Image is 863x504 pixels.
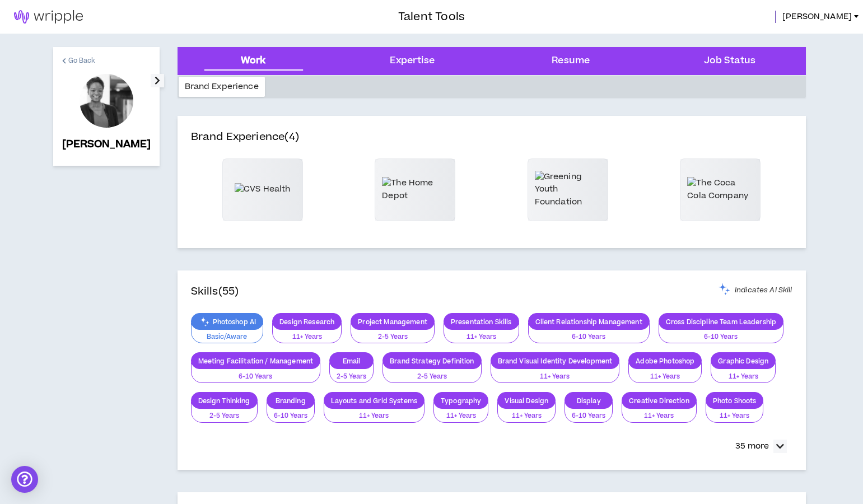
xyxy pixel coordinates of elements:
[659,318,783,326] p: Cross Discipline Team Leadership
[718,372,768,382] p: 11+ Years
[782,11,852,23] span: [PERSON_NAME]
[358,332,427,342] p: 2-5 Years
[629,411,689,421] p: 11+ Years
[192,357,320,365] p: Meeting Facilitation / Management
[331,411,417,421] p: 11+ Years
[62,47,96,74] a: Go Back
[390,54,435,68] div: Expertise
[11,466,38,493] div: Open Intercom Messenger
[191,129,792,158] h4: Brand Experience (4)
[433,402,488,423] button: 11+ Years
[198,332,256,342] p: Basic/Aware
[535,171,601,208] img: Greening Youth Foundation
[337,372,366,382] p: 2-5 Years
[62,137,151,152] p: [PERSON_NAME]
[192,318,263,326] p: Photoshop AI
[535,332,642,342] p: 6-10 Years
[687,177,753,202] img: The Coca Cola Company
[441,411,481,421] p: 11+ Years
[179,77,265,97] div: Brand Experience
[498,396,555,405] p: Visual Design
[324,396,424,405] p: Layouts and Grid Systems
[706,402,764,423] button: 11+ Years
[735,440,769,452] p: 35 more
[444,323,519,344] button: 11+ Years
[390,372,474,382] p: 2-5 Years
[711,362,776,384] button: 11+ Years
[279,332,334,342] p: 11+ Years
[659,323,783,344] button: 6-10 Years
[398,8,465,25] h3: Talent Tools
[711,357,775,365] p: Graphic Design
[491,362,620,384] button: 11+ Years
[191,284,239,300] h4: Skills (55)
[498,372,613,382] p: 11+ Years
[565,396,612,405] p: Display
[267,402,315,423] button: 6-10 Years
[198,411,250,421] p: 2-5 Years
[192,396,257,405] p: Design Thinking
[636,372,694,382] p: 11+ Years
[565,402,613,423] button: 6-10 Years
[735,286,792,295] span: Indicates AI Skill
[730,436,792,456] button: 35 more
[497,402,556,423] button: 11+ Years
[198,372,314,382] p: 6-10 Years
[80,74,133,128] div: Sherri L.
[505,411,548,421] p: 11+ Years
[622,402,697,423] button: 11+ Years
[629,357,701,365] p: Adobe Photoshop
[272,323,342,344] button: 11+ Years
[382,177,448,202] img: The Home Depot
[628,362,702,384] button: 11+ Years
[191,362,321,384] button: 6-10 Years
[383,357,481,365] p: Brand Strategy Definition
[704,54,755,68] div: Job Status
[572,411,605,421] p: 6-10 Years
[68,55,96,66] span: Go Back
[666,332,776,342] p: 6-10 Years
[451,332,512,342] p: 11+ Years
[552,54,590,68] div: Resume
[330,357,373,365] p: Email
[713,411,757,421] p: 11+ Years
[351,323,435,344] button: 2-5 Years
[273,318,341,326] p: Design Research
[622,396,696,405] p: Creative Direction
[529,318,649,326] p: Client Relationship Management
[528,323,650,344] button: 6-10 Years
[267,396,314,405] p: Branding
[235,183,290,195] img: CVS Health
[434,396,488,405] p: Typography
[706,396,763,405] p: Photo Shoots
[382,362,482,384] button: 2-5 Years
[324,402,424,423] button: 11+ Years
[329,362,374,384] button: 2-5 Years
[191,402,258,423] button: 2-5 Years
[274,411,307,421] p: 6-10 Years
[444,318,519,326] p: Presentation Skills
[351,318,434,326] p: Project Management
[191,323,264,344] button: Basic/Aware
[491,357,619,365] p: Brand Visual Identity Development
[241,54,266,68] div: Work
